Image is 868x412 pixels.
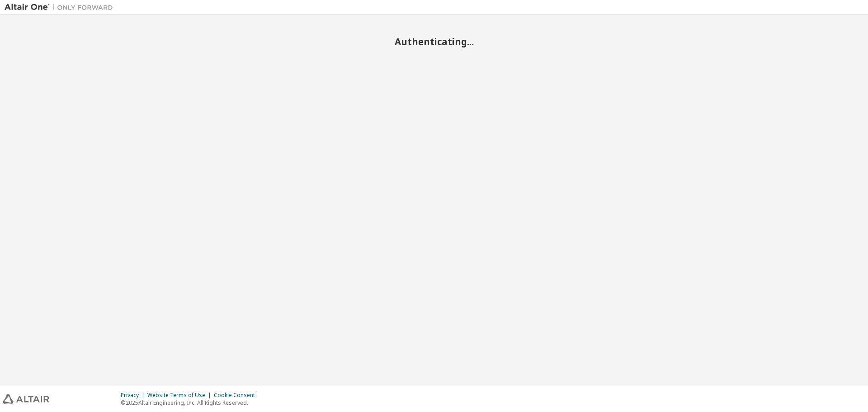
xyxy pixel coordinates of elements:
img: Altair One [5,3,118,12]
img: altair_logo.svg [3,394,49,404]
div: Website Terms of Use [147,392,214,399]
div: Privacy [121,392,147,399]
p: © 2025 Altair Engineering, Inc. All Rights Reserved. [121,399,260,407]
h2: Authenticating... [5,36,863,47]
div: Cookie Consent [214,392,260,399]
